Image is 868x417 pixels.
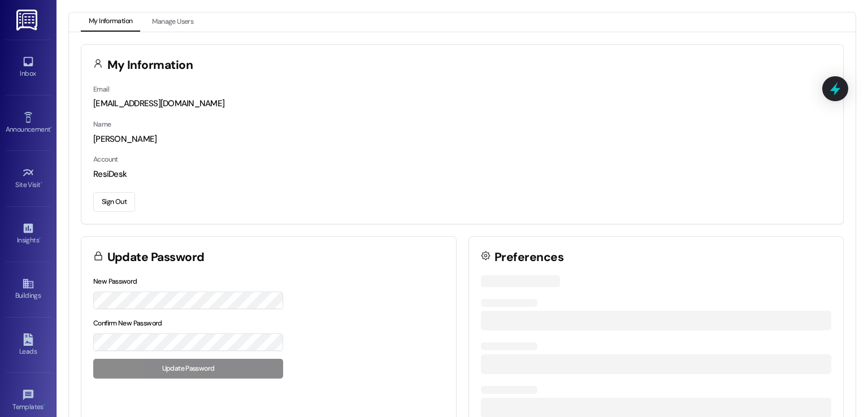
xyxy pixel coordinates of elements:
span: • [41,179,42,187]
a: Buildings [6,274,51,305]
h3: My Information [107,59,193,71]
label: Confirm New Password [93,319,162,328]
h3: Update Password [107,251,205,263]
button: Manage Users [144,12,201,32]
div: ResiDesk [93,168,831,180]
span: • [39,234,41,242]
span: • [50,124,52,132]
div: [PERSON_NAME] [93,133,831,145]
button: Sign Out [93,192,135,212]
label: New Password [93,277,137,286]
a: Insights • [6,219,51,249]
label: Account [93,155,118,164]
img: ResiDesk Logo [16,10,40,31]
a: Inbox [6,52,51,82]
div: [EMAIL_ADDRESS][DOMAIN_NAME] [93,98,831,110]
span: • [44,401,45,409]
label: Email [93,85,109,94]
a: Site Visit • [6,163,51,194]
a: Templates • [6,385,51,416]
label: Name [93,120,111,129]
button: My Information [81,12,140,32]
a: Leads [6,330,51,360]
h3: Preferences [494,251,563,263]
